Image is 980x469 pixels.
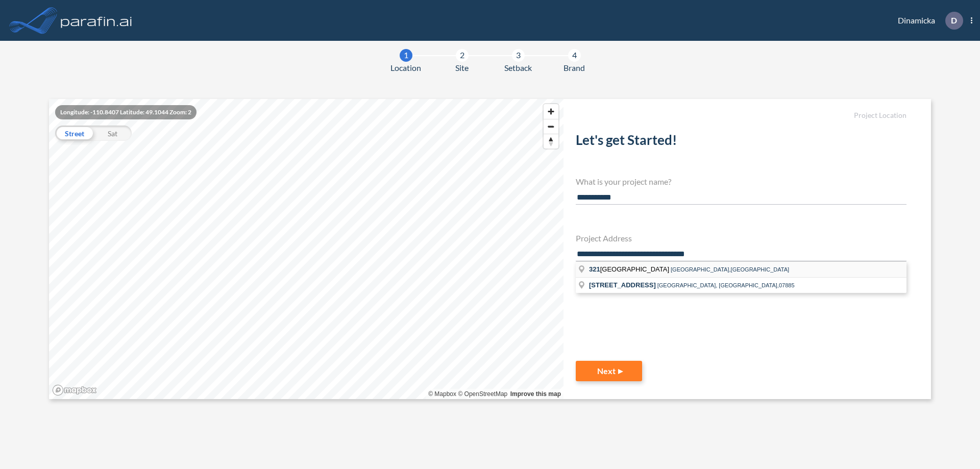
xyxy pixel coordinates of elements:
div: Sat [93,126,132,141]
h2: Let's get Started! [576,132,906,152]
div: 2 [456,49,469,62]
div: 3 [512,49,525,62]
div: Dinamicka [883,12,972,30]
span: [GEOGRAPHIC_DATA], [GEOGRAPHIC_DATA],07885 [657,282,795,288]
div: Street [55,126,93,141]
h4: Project Address [576,233,906,243]
div: 1 [400,49,412,62]
span: Brand [563,62,585,74]
button: Reset bearing to north [544,134,558,149]
span: [GEOGRAPHIC_DATA],[GEOGRAPHIC_DATA] [671,266,789,273]
span: Setback [504,62,532,74]
canvas: Map [49,99,563,399]
span: Reset bearing to north [544,134,558,149]
span: Location [390,62,421,74]
span: [GEOGRAPHIC_DATA] [589,265,671,273]
h4: What is your project name? [576,177,906,186]
a: Mapbox [428,390,456,398]
img: logo [59,10,134,31]
button: Next [576,361,642,381]
a: OpenStreetMap [458,390,507,398]
span: Site [455,62,469,74]
p: D [951,16,957,25]
span: [STREET_ADDRESS] [589,281,656,289]
a: Mapbox homepage [52,384,97,396]
a: Improve this map [510,390,561,398]
span: 321 [589,265,600,273]
button: Zoom in [544,104,558,119]
button: Zoom out [544,119,558,134]
div: Longitude: -110.8407 Latitude: 49.1044 Zoom: 2 [55,105,197,119]
div: 4 [568,49,581,62]
h5: Project Location [576,111,906,120]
